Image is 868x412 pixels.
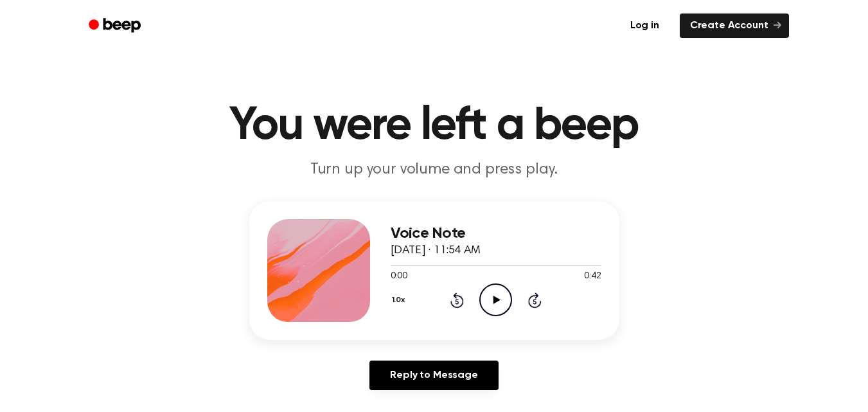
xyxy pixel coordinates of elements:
[391,245,481,256] span: [DATE] · 11:54 AM
[391,289,410,311] button: 1.0x
[391,225,601,242] h3: Voice Note
[105,103,763,149] h1: You were left a beep
[188,159,681,181] p: Turn up your volume and press play.
[617,11,672,40] a: Log in
[680,13,789,38] a: Create Account
[80,13,152,39] a: Beep
[369,361,498,390] a: Reply to Message
[391,270,407,283] span: 0:00
[584,270,601,283] span: 0:42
